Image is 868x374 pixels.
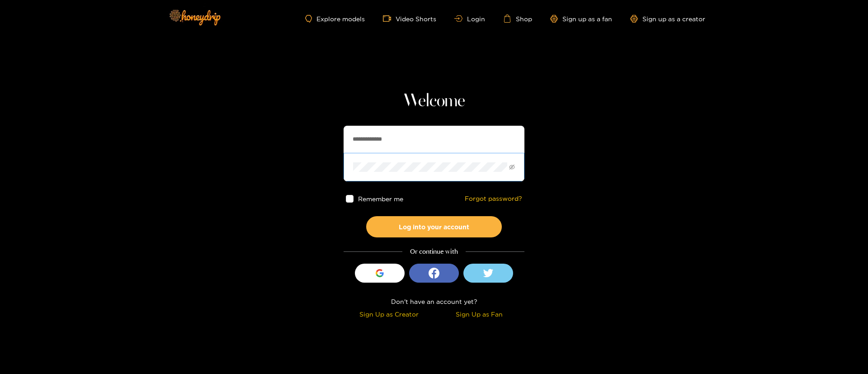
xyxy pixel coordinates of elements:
[383,14,396,23] span: video-camera
[344,246,524,257] div: Or continue with
[344,296,524,307] div: Don't have an account yet?
[358,195,403,202] span: Remember me
[383,14,436,23] a: Video Shorts
[454,15,485,22] a: Login
[503,14,532,23] a: Shop
[509,164,515,170] span: eye-invisible
[550,15,612,23] a: Sign up as a fan
[346,309,432,319] div: Sign Up as Creator
[436,309,522,319] div: Sign Up as Fan
[305,15,365,23] a: Explore models
[344,90,524,112] h1: Welcome
[465,195,522,203] a: Forgot password?
[366,216,502,237] button: Log into your account
[630,15,705,23] a: Sign up as a creator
